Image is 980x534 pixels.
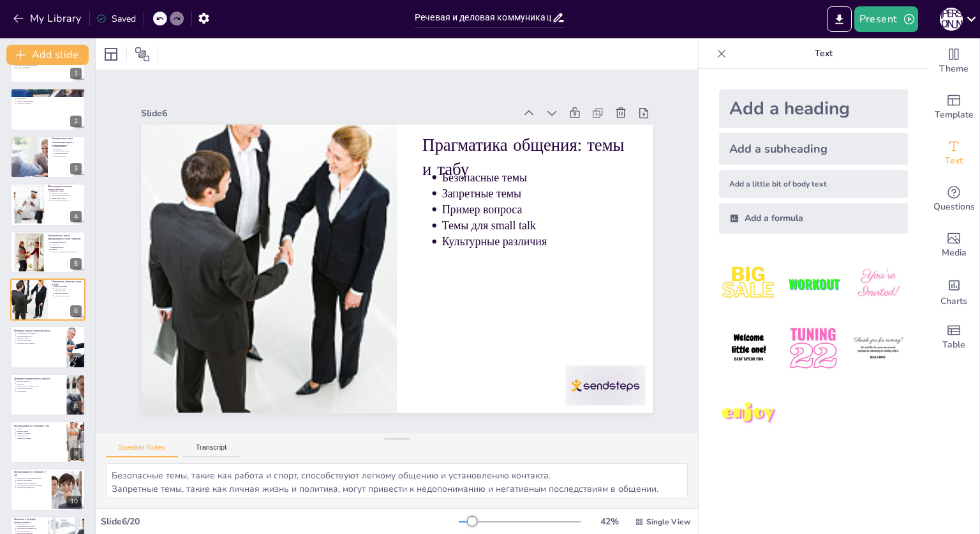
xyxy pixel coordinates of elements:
[928,268,979,314] div: Add charts and graphs
[50,246,82,248] p: Демократичность
[17,335,63,337] p: Современный идеал
[10,326,85,368] div: https://cdn.sendsteps.com/images/logo/sendsteps_logo_white.pnghttps://cdn.sendsteps.com/images/lo...
[10,183,85,225] div: https://cdn.sendsteps.com/images/logo/sendsteps_logo_white.pnghttps://cdn.sendsteps.com/images/lo...
[54,294,82,297] p: Культурные различия
[17,380,63,383] p: Высокая скорость
[827,6,852,32] button: Export to PowerPoint
[14,469,48,477] p: Рекомендации по общению (7-12)
[70,258,82,270] div: 5
[942,246,967,260] span: Media
[719,170,908,198] div: Add a little bit of body text
[70,400,82,412] div: 8
[719,384,778,443] img: 7.jpeg
[10,88,85,130] div: https://cdn.sendsteps.com/images/logo/sendsteps_logo_white.pnghttps://cdn.sendsteps.com/images/lo...
[719,319,778,378] img: 4.jpeg
[854,6,918,32] button: Present
[10,136,85,178] div: https://cdn.sendsteps.com/images/logo/sendsteps_logo_white.pnghttps://cdn.sendsteps.com/images/lo...
[14,66,82,69] p: Generated with [URL]
[405,43,511,211] p: Культурные различия
[101,44,121,65] div: Layout
[942,338,965,352] span: Table
[783,254,843,314] img: 2.jpeg
[54,155,82,157] p: Пример работы
[17,97,82,100] p: Цель работы
[50,192,82,195] p: Официальное признание
[17,430,63,432] p: Краткие ответы
[17,437,63,439] p: Активное слушание
[363,19,470,187] p: Запретные темы
[10,278,85,321] div: https://cdn.sendsteps.com/images/logo/sendsteps_logo_white.pnghttps://cdn.sendsteps.com/images/lo...
[10,8,87,29] button: My Library
[940,294,967,309] span: Charts
[935,108,974,122] span: Template
[54,292,82,294] p: Темы для small talk
[939,62,969,76] span: Theme
[70,211,82,222] div: 4
[10,231,85,273] div: https://cdn.sendsteps.com/images/logo/sendsteps_logo_white.pnghttps://cdn.sendsteps.com/images/lo...
[54,290,82,293] p: Пример вопроса
[17,342,63,344] p: Невербальное поведение
[376,27,483,195] p: Пример вопроса
[945,154,963,168] span: Text
[50,190,82,192] p: [PERSON_NAME]
[50,199,82,202] p: Влияние на идентичность
[933,200,975,214] span: Questions
[96,13,136,25] div: Saved
[17,337,63,340] p: Факторы успеха
[928,314,979,360] div: Add a table
[17,523,44,525] p: Актуальность
[940,6,963,32] button: К [PERSON_NAME]
[17,93,82,95] p: Актуальность темы
[10,421,85,463] div: 9
[415,8,552,27] input: Insert title
[928,38,979,84] div: Change the overall theme
[54,287,82,290] p: Запретные темы
[940,8,963,31] div: К [PERSON_NAME]
[17,527,44,530] p: Проблема полиэтничности
[14,329,63,333] p: Риторика успеха и речевой идеал
[52,137,82,148] p: Исторические пути становления науки о коммуникации
[106,443,178,457] button: Speaker Notes
[50,241,82,243] p: Коммуникабельность
[6,45,89,65] button: Add slide
[70,305,82,317] div: 6
[14,517,44,524] p: Введение в деловую коммуникацию
[783,319,843,378] img: 5.jpeg
[17,484,48,487] p: Осторожное использование юмора
[14,376,63,380] p: Динамика американского диалога
[14,424,63,428] p: Рекомендации по общению (1-6)
[17,477,48,479] p: Эмоционально окрашенные слова
[17,340,63,342] p: Пример тренировки
[17,427,63,430] p: Улыбка
[928,222,979,268] div: Add images, graphics, shapes or video
[17,434,63,437] p: Подготовка тем
[48,234,82,241] p: Доминантные черты американского стиля общения
[50,197,82,200] p: Пример факультетов
[719,203,908,234] div: Add a formula
[48,185,82,192] p: Институционализация коммуникации
[66,496,82,507] div: 10
[17,102,82,105] p: Структура общения
[17,530,44,532] p: Пример различий
[70,353,82,365] div: 7
[928,84,979,130] div: Add ready made slides
[52,280,82,287] p: Прагматика общения: темы и табу
[17,100,82,102] p: Пример коммуникации
[70,116,82,127] div: 2
[54,149,82,152] p: Общественные науки
[17,387,63,390] p: Культурные различия
[594,515,625,528] div: 42 %
[719,133,908,165] div: Add a subheading
[54,152,82,155] p: Ключевые фигуры
[101,515,459,528] div: Slide 6 / 20
[17,479,48,482] p: Быстрое завершение
[17,333,63,335] p: Риторическое образование
[70,448,82,459] div: 9
[928,176,979,222] div: Get real-time input from your audience
[849,319,908,378] img: 6.jpeg
[17,482,48,484] p: Инициатива в обсуждениях
[17,390,63,392] p: Перебивания
[390,34,497,203] p: Темы для small talk
[17,432,63,435] p: Техника "сэндвича"
[14,90,82,94] p: Введение в речевую коммуникацию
